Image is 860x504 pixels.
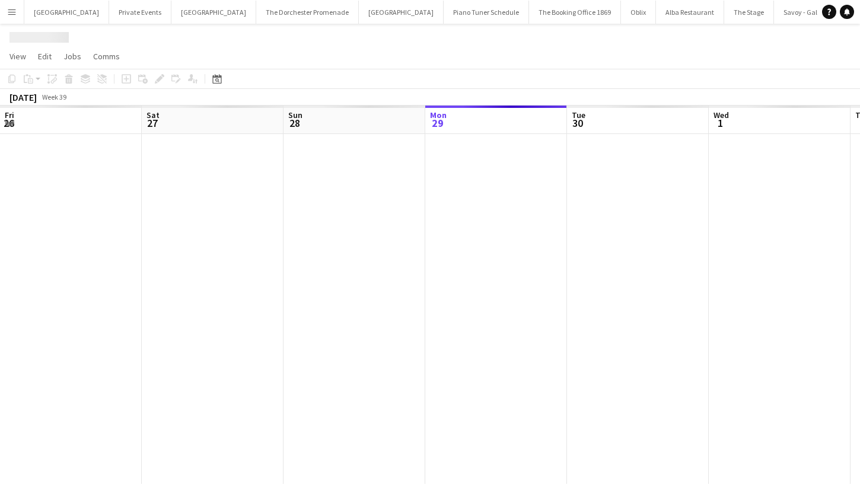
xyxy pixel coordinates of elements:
[145,116,160,130] span: 27
[38,51,52,62] span: Edit
[5,49,31,64] a: View
[570,116,585,130] span: 30
[88,49,125,64] a: Comms
[288,110,302,120] span: Sun
[63,51,81,62] span: Jobs
[39,92,69,101] span: Week 39
[9,91,37,103] div: [DATE]
[724,1,774,24] button: The Stage
[109,1,171,24] button: Private Events
[714,110,729,120] span: Wed
[774,1,839,24] button: Savoy - Gallery
[24,1,109,24] button: [GEOGRAPHIC_DATA]
[93,51,120,62] span: Comms
[59,49,86,64] a: Jobs
[256,1,359,24] button: The Dorchester Promenade
[3,116,14,130] span: 26
[444,1,529,24] button: Piano Tuner Schedule
[146,110,160,120] span: Sat
[430,110,447,120] span: Mon
[286,116,302,130] span: 28
[428,116,447,130] span: 29
[712,116,729,130] span: 1
[621,1,656,24] button: Oblix
[171,1,256,24] button: [GEOGRAPHIC_DATA]
[5,110,14,120] span: Fri
[9,51,26,62] span: View
[529,1,621,24] button: The Booking Office 1869
[656,1,724,24] button: Alba Restaurant
[33,49,56,64] a: Edit
[359,1,444,24] button: [GEOGRAPHIC_DATA]
[572,110,585,120] span: Tue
